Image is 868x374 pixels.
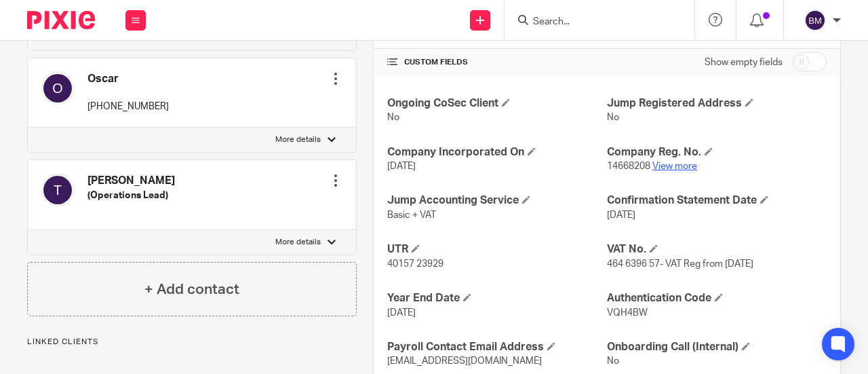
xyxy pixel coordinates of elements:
[607,291,827,305] h4: Authentication Code
[87,174,175,188] h4: [PERSON_NAME]
[387,113,399,122] span: No
[607,259,753,269] span: 464 6396 57- VAT Reg from [DATE]
[41,72,74,105] img: svg%3E
[27,337,357,348] p: Linked clients
[387,259,443,269] span: 40157 23929
[87,189,175,202] h5: (Operations Lead)
[387,96,607,111] h4: Ongoing CoSec Client
[387,162,416,171] span: [DATE]
[607,210,635,220] span: [DATE]
[387,308,416,318] span: [DATE]
[387,193,607,208] h4: Jump Accounting Service
[275,237,321,248] p: More details
[275,134,321,145] p: More details
[607,162,650,171] span: 14668208
[652,162,697,171] a: View more
[87,72,169,86] h4: Oscar
[387,340,607,354] h4: Payroll Contact Email Address
[607,113,619,122] span: No
[387,145,607,160] h4: Company Incorporated On
[387,210,436,220] span: Basic + VAT
[87,100,169,113] p: [PHONE_NUMBER]
[607,242,827,257] h4: VAT No.
[804,10,826,31] img: svg%3E
[27,11,95,29] img: Pixie
[607,340,827,354] h4: Onboarding Call (Internal)
[387,291,607,305] h4: Year End Date
[607,145,827,160] h4: Company Reg. No.
[532,16,654,29] input: Search
[144,279,239,300] h4: + Add contact
[607,96,827,111] h4: Jump Registered Address
[387,57,607,68] h4: CUSTOM FIELDS
[41,174,74,206] img: svg%3E
[705,56,783,69] label: Show empty fields
[387,356,542,366] span: [EMAIL_ADDRESS][DOMAIN_NAME]
[607,308,648,318] span: VQH4BW
[607,193,827,208] h4: Confirmation Statement Date
[387,242,607,257] h4: UTR
[607,356,619,366] span: No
